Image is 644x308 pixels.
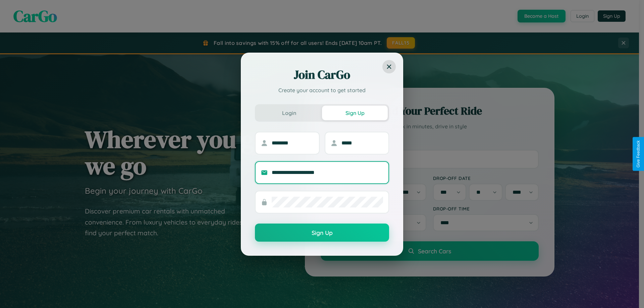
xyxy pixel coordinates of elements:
button: Login [256,106,322,120]
button: Sign Up [255,224,389,242]
h2: Join CarGo [255,67,389,83]
div: Give Feedback [636,140,641,168]
p: Create your account to get started [255,86,389,94]
button: Sign Up [322,106,388,120]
